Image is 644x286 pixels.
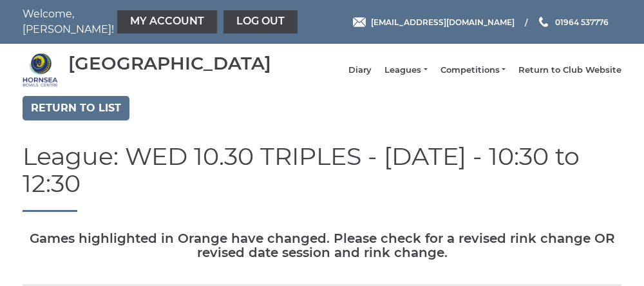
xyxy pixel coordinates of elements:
[353,16,515,28] a: Email [EMAIL_ADDRESS][DOMAIN_NAME]
[23,96,129,120] a: Return to list
[117,10,217,33] a: My Account
[23,6,261,37] nav: Welcome, [PERSON_NAME]!
[348,64,372,76] a: Diary
[23,143,621,212] h1: League: WED 10.30 TRIPLES - [DATE] - 10:30 to 12:30
[537,16,609,28] a: Phone us 01964 537776
[518,64,621,76] a: Return to Club Website
[384,64,427,76] a: Leagues
[539,17,548,27] img: Phone us
[440,64,506,76] a: Competitions
[555,17,609,26] span: 01964 537776
[23,52,58,88] img: Hornsea Bowls Centre
[371,17,515,26] span: [EMAIL_ADDRESS][DOMAIN_NAME]
[68,53,271,73] div: [GEOGRAPHIC_DATA]
[353,17,366,27] img: Email
[23,231,621,260] h5: Games highlighted in Orange have changed. Please check for a revised rink change OR revised date ...
[223,10,298,33] a: Log out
